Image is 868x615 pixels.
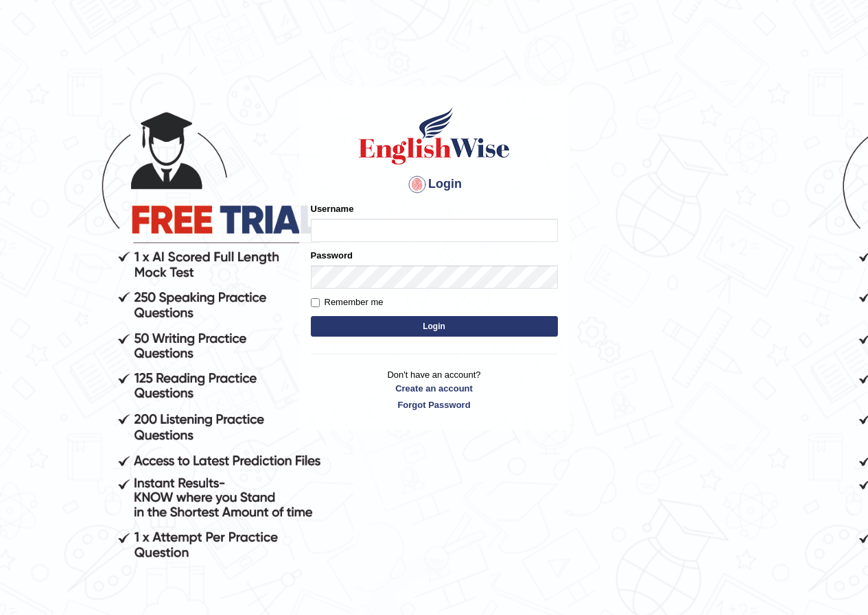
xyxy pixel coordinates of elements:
[311,398,558,411] a: Forgot Password
[311,368,558,411] p: Don't have an account?
[311,298,320,307] input: Remember me
[356,105,513,167] img: Logo of English Wise sign in for intelligent practice with AI
[311,382,558,395] a: Create an account
[311,202,354,215] label: Username
[311,316,558,337] button: Login
[311,249,353,262] label: Password
[311,296,384,309] label: Remember me
[311,173,558,195] h4: Login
